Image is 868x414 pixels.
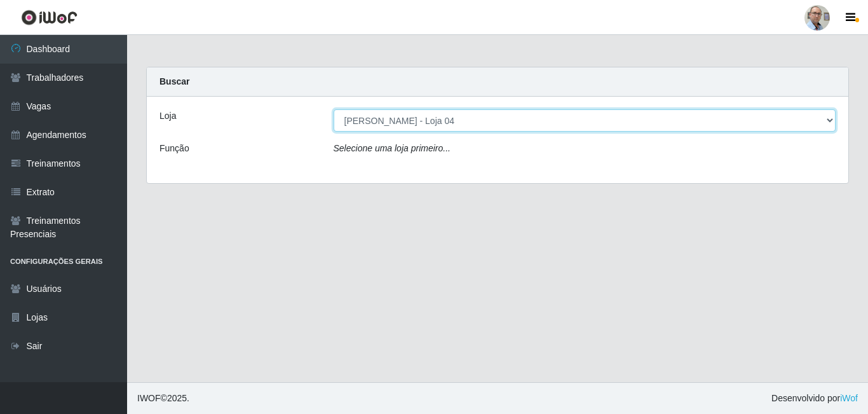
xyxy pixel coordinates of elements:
[771,392,858,405] span: Desenvolvido por
[334,143,451,153] i: Selecione uma loja primeiro...
[159,109,176,123] label: Loja
[840,393,858,403] a: iWof
[159,142,189,155] label: Função
[137,392,189,405] span: © 2025 .
[21,10,78,25] img: CoreUI Logo
[137,393,161,403] span: IWOF
[159,76,189,86] strong: Buscar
